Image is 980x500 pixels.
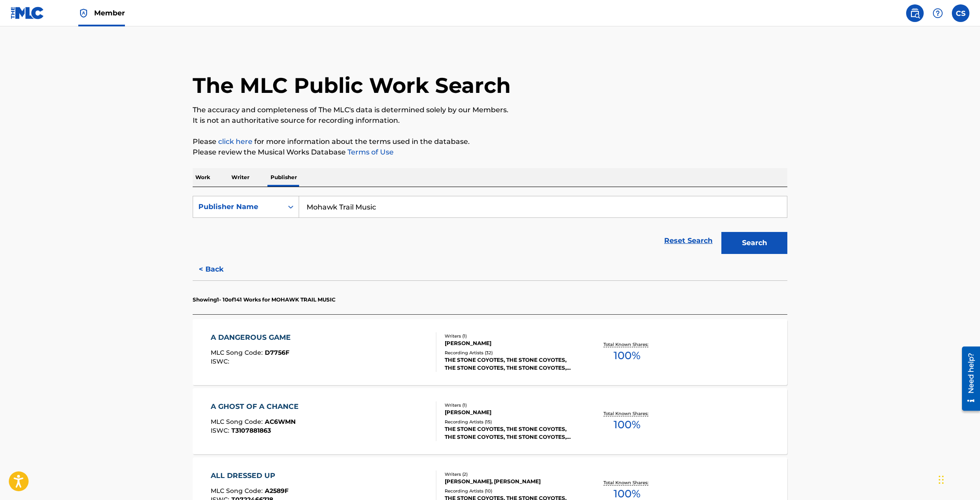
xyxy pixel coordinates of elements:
[193,136,787,147] p: Please for more information about the terms used in the database.
[445,488,578,494] div: Recording Artists ( 10 )
[193,147,787,158] p: Please review the Musical Works Database
[193,296,336,304] p: Showing 1 - 10 of 141 Works for MOHAWK TRAIL MUSIC
[939,467,944,493] div: Drag
[929,4,947,22] div: Help
[211,426,231,434] span: ISWC :
[910,8,920,18] img: search
[193,196,787,258] form: Search Form
[614,348,640,364] span: 100 %
[218,137,252,146] a: click here
[211,332,295,343] div: A DANGEROUS GAME
[11,7,44,19] img: MLC Logo
[198,202,278,212] div: Publisher Name
[265,487,289,495] span: A2589F
[721,232,787,254] button: Search
[265,349,289,357] span: D7756F
[445,349,578,356] div: Recording Artists ( 32 )
[211,349,265,357] span: MLC Song Code :
[445,419,578,425] div: Recording Artists ( 15 )
[603,479,651,486] p: Total Known Shares:
[660,231,717,250] a: Reset Search
[231,426,271,434] span: T3107881863
[445,478,578,485] div: [PERSON_NAME], [PERSON_NAME]
[346,148,394,156] a: Terms of Use
[193,319,787,385] a: A DANGEROUS GAMEMLC Song Code:D7756FISWC:Writers (1)[PERSON_NAME]Recording Artists (32)THE STONE ...
[932,8,943,18] img: help
[936,458,980,500] iframe: Chat Widget
[445,408,578,416] div: [PERSON_NAME]
[445,339,578,347] div: [PERSON_NAME]
[211,418,265,426] span: MLC Song Code :
[603,341,651,348] p: Total Known Shares:
[193,72,511,99] h1: The MLC Public Work Search
[193,258,245,280] button: < Back
[955,343,980,414] iframe: Resource Center
[603,410,651,417] p: Total Known Shares:
[614,417,640,433] span: 100 %
[193,105,787,115] p: The accuracy and completeness of The MLC's data is determined solely by our Members.
[94,8,125,18] span: Member
[952,4,969,22] div: User Menu
[445,471,578,478] div: Writers ( 2 )
[211,487,265,495] span: MLC Song Code :
[211,471,289,481] div: ALL DRESSED UP
[445,356,578,372] div: THE STONE COYOTES, THE STONE COYOTES, THE STONE COYOTES, THE STONE COYOTES, THE STONE COYOTES
[193,168,213,187] p: Work
[211,357,231,365] span: ISWC :
[445,402,578,408] div: Writers ( 1 )
[445,425,578,441] div: THE STONE COYOTES, THE STONE COYOTES, THE STONE COYOTES, THE STONE COYOTES, THE STONE COYOTES
[193,115,787,126] p: It is not an authoritative source for recording information.
[193,388,787,454] a: A GHOST OF A CHANCEMLC Song Code:AC6WMNISWC:T3107881863Writers (1)[PERSON_NAME]Recording Artists ...
[78,8,89,18] img: Top Rightsholder
[445,333,578,339] div: Writers ( 1 )
[906,4,924,22] a: Public Search
[211,401,303,412] div: A GHOST OF A CHANCE
[265,418,296,426] span: AC6WMN
[268,168,300,187] p: Publisher
[229,168,252,187] p: Writer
